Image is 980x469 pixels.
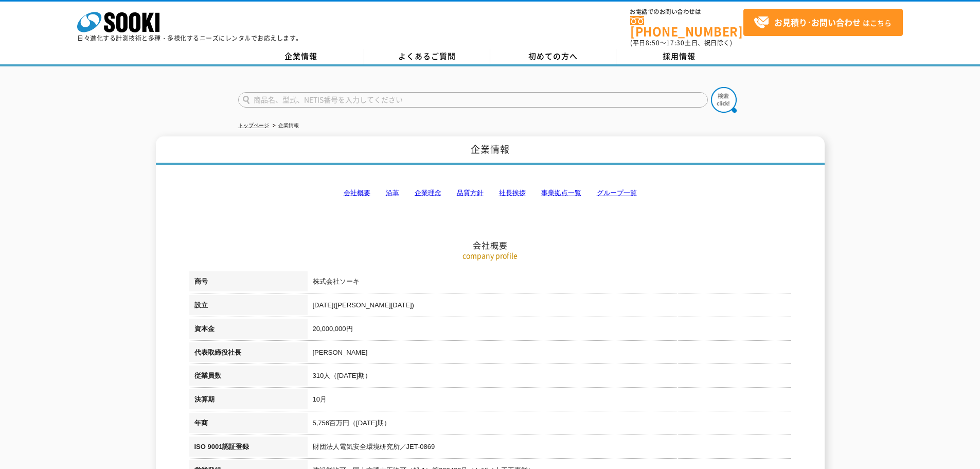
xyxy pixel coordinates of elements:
img: btn_search.png [711,87,737,113]
h1: 企業情報 [156,136,825,165]
th: 商号 [189,271,308,295]
a: お見積り･お問い合わせはこちら [743,9,903,36]
strong: お見積り･お問い合わせ [774,16,861,28]
td: 財団法人電気安全環境研究所／JET-0869 [308,437,791,460]
td: 10月 [308,389,791,413]
a: トップページ [238,123,269,128]
span: 17:30 [666,38,685,47]
th: 従業員数 [189,366,308,389]
input: 商品名、型式、NETIS番号を入力してください [238,92,708,108]
a: 沿革 [386,189,399,197]
span: 8:50 [646,38,660,47]
li: 企業情報 [271,120,299,131]
td: 株式会社ソーキ [308,271,791,295]
a: 品質方針 [457,189,484,197]
span: お電話でのお問い合わせは [630,9,743,15]
a: 企業理念 [415,189,441,197]
a: [PHONE_NUMBER] [630,16,743,37]
a: 採用情報 [616,49,742,64]
td: [DATE]([PERSON_NAME][DATE]) [308,295,791,319]
a: 企業情報 [238,49,364,64]
span: 初めての方へ [528,50,578,62]
th: ISO 9001認証登録 [189,437,308,460]
td: 20,000,000円 [308,319,791,342]
a: 事業拠点一覧 [541,189,581,197]
th: 決算期 [189,389,308,413]
span: はこちら [754,15,892,30]
th: 資本金 [189,319,308,342]
span: (平日 ～ 土日、祝日除く) [630,38,732,47]
td: 5,756百万円（[DATE]期） [308,413,791,437]
th: 代表取締役社長 [189,342,308,366]
p: 日々進化する計測技術と多種・多様化するニーズにレンタルでお応えします。 [77,35,302,41]
th: 設立 [189,295,308,319]
th: 年商 [189,413,308,437]
td: [PERSON_NAME] [308,342,791,366]
td: 310人（[DATE]期） [308,366,791,389]
a: 初めての方へ [490,49,616,64]
a: 社長挨拶 [499,189,526,197]
a: グループ一覧 [597,189,637,197]
h2: 会社概要 [189,137,791,251]
a: 会社概要 [344,189,370,197]
a: よくあるご質問 [364,49,490,64]
p: company profile [189,250,791,261]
